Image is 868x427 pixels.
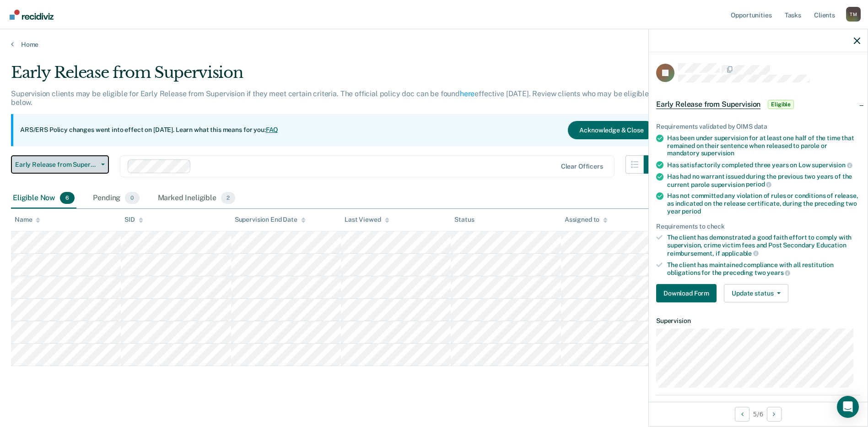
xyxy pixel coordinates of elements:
[20,126,278,135] p: ARS/ERS Policy changes went into effect on [DATE]. Learn what this means for you:
[656,284,717,302] button: Download Form
[11,188,76,208] div: Eligible Now
[125,192,139,204] span: 0
[667,161,860,169] div: Has satisfactorily completed three years on Low
[735,407,749,422] button: Previous Opportunity
[11,40,857,49] a: Home
[568,121,655,139] button: Acknowledge & Close
[667,234,860,257] div: The client has demonstrated a good faith effort to comply with supervision, crime victim fees and...
[10,10,54,20] img: Recidiviz
[656,123,860,131] div: Requirements validated by OIMS data
[724,284,788,302] button: Update status
[656,100,760,109] span: Early Release from Supervision
[124,216,143,224] div: SID
[454,216,474,224] div: Status
[565,216,608,224] div: Assigned to
[656,284,720,302] a: Navigate to form link
[156,188,237,208] div: Marked Ineligible
[722,250,759,257] span: applicable
[656,223,860,230] div: Requirements to check
[15,161,97,169] span: Early Release from Supervision
[746,181,771,188] span: period
[235,216,306,224] div: Supervision End Date
[649,90,868,119] div: Early Release from SupervisionEligible
[561,163,603,170] div: Clear officers
[812,161,852,169] span: supervision
[667,261,860,277] div: The client has maintained compliance with all restitution obligations for the preceding two
[460,89,474,98] a: here
[767,407,782,422] button: Next Opportunity
[846,7,861,22] div: T M
[667,173,860,188] div: Has had no warrant issued during the previous two years of the current parole supervision
[91,188,141,208] div: Pending
[667,192,860,215] div: Has not committed any violation of rules or conditions of release, as indicated on the release ce...
[15,216,40,224] div: Name
[221,192,235,204] span: 2
[767,269,790,276] span: years
[60,192,75,204] span: 6
[837,396,859,418] div: Open Intercom Messenger
[266,126,279,133] a: FAQ
[682,208,701,215] span: period
[701,149,734,157] span: supervision
[667,134,860,157] div: Has been under supervision for at least one half of the time that remained on their sentence when...
[11,89,649,107] p: Supervision clients may be eligible for Early Release from Supervision if they meet certain crite...
[846,7,861,22] button: Profile dropdown button
[656,317,860,325] dt: Supervision
[11,63,662,89] div: Early Release from Supervision
[649,402,868,426] div: 5 / 6
[345,216,389,224] div: Last Viewed
[768,100,794,109] span: Eligible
